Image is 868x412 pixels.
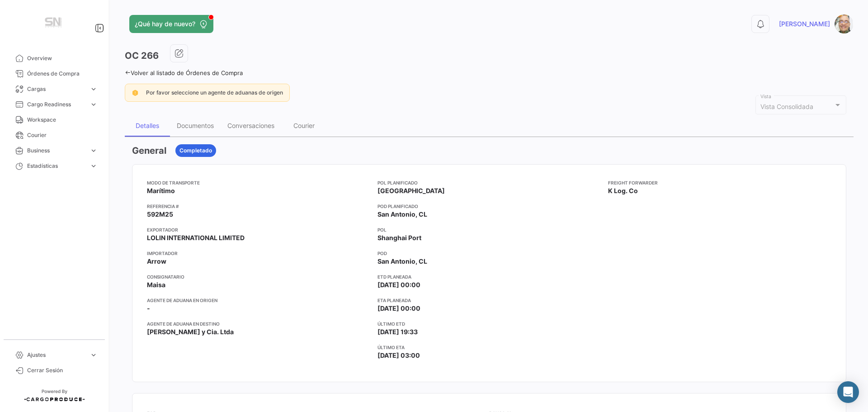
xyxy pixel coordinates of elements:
[147,250,370,257] app-card-info-title: Importador
[377,210,427,219] span: San Antonio, CL
[90,85,98,93] span: expand_more
[377,179,601,186] app-card-info-title: POL Planificado
[147,233,245,242] span: LOLIN INTERNATIONAL LIMITED
[32,11,77,36] img: Manufactura+Logo.png
[125,49,159,62] h3: OC 266
[377,257,427,266] span: San Antonio, CL
[147,203,370,210] app-card-info-title: Referencia #
[147,327,234,336] span: [PERSON_NAME] y Cia. Ltda
[608,179,831,186] app-card-info-title: Freight Forwarder
[837,381,859,403] div: Abrir Intercom Messenger
[377,226,601,233] app-card-info-title: POL
[377,186,445,195] span: [GEOGRAPHIC_DATA]
[377,233,421,242] span: Shanghai Port
[147,186,175,195] span: Marítimo
[377,280,420,289] span: [DATE] 00:00
[377,351,420,360] span: [DATE] 03:00
[377,344,601,351] app-card-info-title: Último ETA
[135,19,195,28] span: ¿Qué hay de nuevo?
[7,51,101,66] a: Overview
[132,144,166,157] h3: General
[147,257,166,266] span: Arrow
[147,210,173,219] span: 592M25
[27,116,98,124] span: Workspace
[129,15,213,33] button: ¿Qué hay de nuevo?
[147,320,370,327] app-card-info-title: Agente de Aduana en Destino
[136,122,159,129] div: Detalles
[377,203,601,210] app-card-info-title: POD Planificado
[779,19,830,28] span: [PERSON_NAME]
[7,112,101,128] a: Workspace
[179,147,212,155] span: Completado
[146,89,283,96] span: Por favor seleccione un agente de aduanas de origen
[377,273,601,280] app-card-info-title: ETD planeada
[760,103,813,110] mat-select-trigger: Vista Consolidada
[90,162,98,170] span: expand_more
[377,304,420,313] span: [DATE] 00:00
[377,297,601,304] app-card-info-title: ETA planeada
[27,162,86,170] span: Estadísticas
[293,122,315,129] div: Courier
[7,66,101,81] a: Órdenes de Compra
[835,14,854,33] img: Captura.PNG
[27,70,98,78] span: Órdenes de Compra
[147,297,370,304] app-card-info-title: Agente de Aduana en Origen
[227,122,274,129] div: Conversaciones
[27,147,86,155] span: Business
[27,131,98,139] span: Courier
[608,186,638,195] span: K Log. Co
[147,273,370,280] app-card-info-title: Consignatario
[27,85,86,93] span: Cargas
[377,250,601,257] app-card-info-title: POD
[125,69,243,76] a: Volver al listado de Órdenes de Compra
[90,147,98,155] span: expand_more
[177,122,214,129] div: Documentos
[377,327,418,336] span: [DATE] 19:33
[7,128,101,143] a: Courier
[27,351,86,359] span: Ajustes
[377,320,601,327] app-card-info-title: Último ETD
[147,280,165,289] span: Maisa
[147,179,370,186] app-card-info-title: Modo de Transporte
[27,54,98,62] span: Overview
[147,304,150,313] span: -
[90,100,98,109] span: expand_more
[147,226,370,233] app-card-info-title: Exportador
[27,366,98,374] span: Cerrar Sesión
[90,351,98,359] span: expand_more
[27,100,86,109] span: Cargo Readiness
